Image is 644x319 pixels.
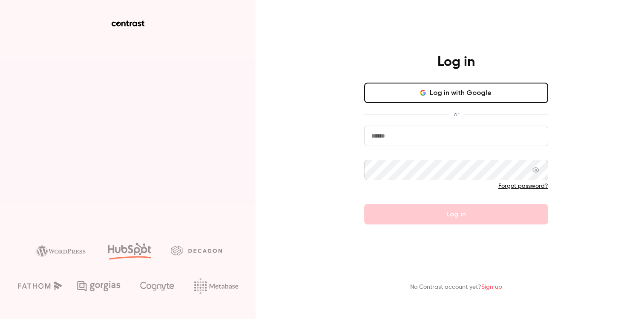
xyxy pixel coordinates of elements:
[449,110,463,119] span: or
[410,283,502,292] p: No Contrast account yet?
[437,54,475,71] h4: Log in
[481,284,502,290] a: Sign up
[498,183,548,189] a: Forgot password?
[364,83,548,103] button: Log in with Google
[171,246,222,255] img: decagon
